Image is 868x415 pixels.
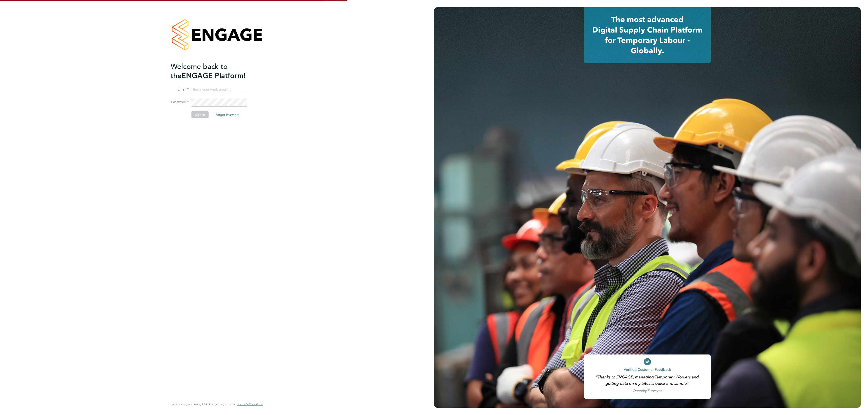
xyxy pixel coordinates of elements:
label: Email [171,87,189,92]
h2: ENGAGE Platform! [171,62,259,80]
button: Forgot Password [212,111,243,118]
label: Password [171,100,189,105]
span: Welcome back to the [171,62,228,80]
span: Terms & Conditions [237,402,263,406]
input: Enter your work email... [191,86,247,94]
span: By accessing and using ENGAGE you agree to our [171,402,263,406]
button: Sign In [191,111,209,118]
a: Terms & Conditions [237,402,263,406]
